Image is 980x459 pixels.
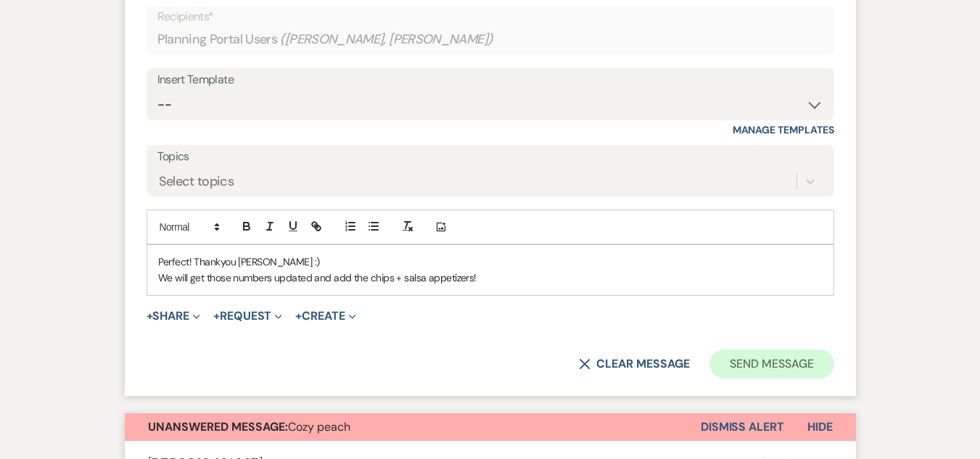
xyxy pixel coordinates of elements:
[157,7,823,26] p: Recipients*
[280,30,493,49] span: ( [PERSON_NAME], [PERSON_NAME] )
[158,270,823,286] p: We will get those numbers updated and add the chips + salsa appetizers!
[709,350,833,379] button: Send Message
[733,123,834,136] a: Manage Templates
[125,413,701,441] button: Unanswered Message:Cozy peach
[159,171,234,191] div: Select topics
[701,413,784,441] button: Dismiss Alert
[147,310,153,322] span: +
[158,254,823,270] p: Perfect! Thankyou [PERSON_NAME] :)
[148,419,288,434] strong: Unanswered Message:
[147,310,201,322] button: Share
[213,310,282,322] button: Request
[148,419,350,434] span: Cozy peach
[157,70,823,91] div: Insert Template
[295,310,302,322] span: +
[213,310,220,322] span: +
[807,419,833,434] span: Hide
[295,310,355,322] button: Create
[579,358,689,370] button: Clear message
[157,25,823,54] div: Planning Portal Users
[157,146,823,168] label: Topics
[784,413,856,441] button: Hide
